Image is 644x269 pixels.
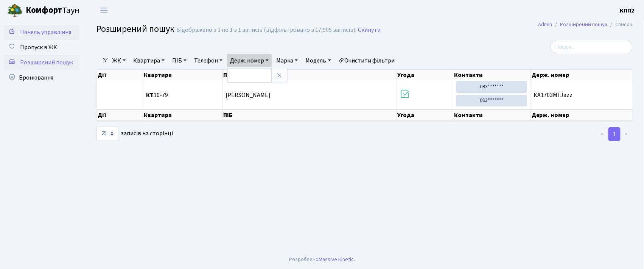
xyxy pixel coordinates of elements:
a: Розширений пошук [560,20,608,28]
span: Панель управління [20,28,71,36]
a: Панель управління [4,25,79,40]
a: Телефон [191,54,226,67]
button: Переключити навігацію [95,4,114,17]
label: записів на сторінці [96,127,173,141]
a: Держ. номер [227,54,272,67]
nav: breadcrumb [527,17,644,33]
span: Розширений пошук [20,58,73,67]
a: Марка [273,54,301,67]
div: Розроблено . [289,255,355,264]
th: Угода [397,109,453,121]
span: КА1703МІ Jazz [534,92,629,98]
th: ПІБ [223,70,397,80]
th: Дії [97,109,143,121]
th: Угода [397,70,453,80]
a: 1 [608,127,621,141]
a: Massive Kinetic [319,255,354,263]
th: Контакти [453,109,531,121]
a: Модель [302,54,334,67]
li: Список [608,20,633,29]
a: Пропуск в ЖК [4,40,79,55]
input: Пошук... [551,40,633,54]
b: КТ [146,91,154,99]
a: Очистити фільтри [336,54,398,67]
select: записів на сторінці [96,127,118,141]
span: Пропуск в ЖК [20,43,57,52]
a: Квартира [130,54,168,67]
b: Комфорт [26,4,62,16]
span: 10-79 [146,92,219,98]
span: [PERSON_NAME] [226,91,271,99]
th: Квартира [143,109,222,121]
th: Дії [97,70,143,80]
img: logo.png [8,3,23,18]
a: КПП2 [620,6,635,15]
a: Admin [538,20,552,28]
a: ПІБ [169,54,190,67]
th: Квартира [143,70,222,80]
span: Розширений пошук [96,22,174,36]
th: ПІБ [222,109,397,121]
a: Скинути [358,27,381,34]
a: ЖК [109,54,129,67]
span: Таун [26,4,79,17]
span: Бронювання [19,74,53,82]
th: Держ. номер [531,70,633,80]
th: Контакти [453,70,531,80]
th: Держ. номер [531,109,633,121]
a: Розширений пошук [4,55,79,70]
div: Відображено з 1 по 1 з 1 записів (відфільтровано з 17,905 записів). [176,27,356,34]
a: Бронювання [4,70,79,85]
